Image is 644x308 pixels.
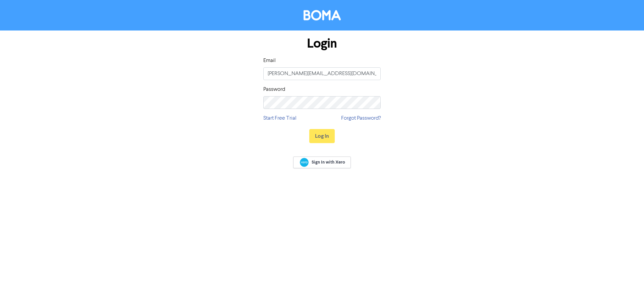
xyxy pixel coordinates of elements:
[300,158,309,167] img: Xero logo
[341,114,381,122] a: Forgot Password?
[263,114,297,122] a: Start Free Trial
[312,159,345,165] span: Sign In with Xero
[263,85,285,94] label: Password
[263,57,276,65] label: Email
[304,10,341,20] img: BOMA Logo
[293,157,351,168] a: Sign In with Xero
[263,36,381,51] h1: Login
[309,129,335,143] button: Log In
